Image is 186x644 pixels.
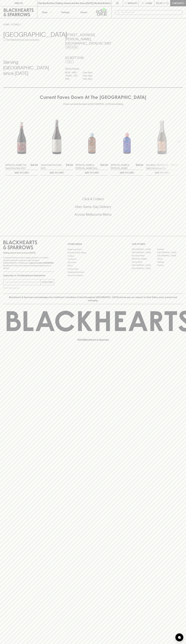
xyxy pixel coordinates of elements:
p: Tastings [61,11,69,14]
img: Two Metre Tall Forth All Grain Farmhouse Ale [146,113,178,159]
a: Prahran [157,264,183,267]
h4: Serving [GEOGRAPHIC_DATA] since [DATE] [3,59,59,76]
h5: [STREET_ADDRESS][PERSON_NAME] , [GEOGRAPHIC_DATA] VIC 3067 [65,33,121,46]
p: ADD TO CART [155,171,169,174]
p: ADD TO CART [120,171,134,174]
a: [GEOGRAPHIC_DATA] [157,254,183,257]
p: It is against the law to sell or supply alcohol to, or to obtain alcohol on behalf of a person un... [3,256,54,270]
a: [PERSON_NAME] The Nook Pinot Noir 2021 [5,163,29,170]
p: $14.00 [171,163,178,170]
a: Fitzroy [157,257,183,261]
a: [PERSON_NAME] & [PERSON_NAME] [111,163,135,170]
p: 0 [167,2,168,4]
a: Directions [65,46,78,49]
p: Subscribe to The Blackhearts Newsletter [3,274,54,277]
a: Privacy Policy [68,267,119,270]
p: Shop [42,11,47,14]
a: [GEOGRAPHIC_DATA] [157,251,183,254]
a: Geelong [157,261,183,264]
a: Two Metre Tall Forth All Grain Farmhouse Ale [146,163,170,170]
p: ADD TO CART [50,171,64,174]
p: We will never spam you [3,287,54,289]
a: FAQ's [68,264,119,267]
p: $15.00 [66,163,73,170]
a: Business & Bulk Gifting [68,251,119,254]
p: Checkout [172,2,184,5]
button: SUBSCRIBE [41,279,54,285]
h5: Click & Collect [3,197,183,201]
p: SUBSCRIBE [42,281,53,284]
button: ADD TO CART [41,170,73,175]
a: [PERSON_NAME] & [PERSON_NAME] Dirty Martini Cocktail [76,163,99,170]
a: Gift Cards [68,261,119,264]
p: $20.00 [100,163,108,170]
img: Tread Softly Pinot Noir 2023 [41,113,73,159]
p: MON - WED [65,71,78,74]
img: Buller The Nook Pinot Noir 2021 [5,113,38,159]
button: ADD TO CART [146,170,178,175]
p: Wishlist [128,2,138,5]
p: Set Abbotsford as your local store [7,38,39,41]
img: Taylor & Smith Dirty Martini Cocktail [76,113,108,159]
h3: [GEOGRAPHIC_DATA] [3,31,59,38]
p: Stores [80,11,87,14]
a: Careers [68,254,119,257]
p: 11am - 8pm [82,77,96,80]
input: e.g. jane@blackheartsandsparrows.com.au [5,280,41,284]
a: Brunswick West [132,254,157,257]
p: 11am - 9pm [82,74,96,77]
a: [PERSON_NAME] [132,257,157,261]
a: Call [65,60,74,63]
p: $24.00 [30,163,38,170]
a: Tastings [56,6,74,18]
h5: Across Melbourne Metro [3,212,183,217]
a: Terms & Conditions [68,274,119,277]
p: ADD TO CART [14,171,29,174]
img: Taylor & Smith Gin [111,113,143,159]
p: ADD TO CART [85,171,99,174]
button: ADD TO CART [111,170,143,175]
button: Shop [37,6,56,18]
p: Check out what the team at [GEOGRAPHIC_DATA] are drinking [63,101,123,106]
p: FIND US [14,2,23,5]
p: $0.00 [156,2,162,5]
h5: Uber Same-Day Delivery [3,205,183,209]
div: Call to action block [3,186,183,231]
a: [GEOGRAPHIC_DATA] [132,251,157,254]
p: SUN [65,77,78,80]
p: OTHER AREAS [68,242,119,246]
input: Try "Pinot noir" [121,10,181,15]
a: STORES [11,23,20,26]
a: Fitzroy North [132,261,157,264]
a: Tread Softly Pinot Noir 2023 [41,163,65,170]
p: Blackhearts & Sparrows acknowledges the traditional Custodians of land throughout [GEOGRAPHIC_DAT... [5,296,181,302]
a: Braddon [157,248,183,251]
p: $25.00 [136,163,143,170]
h6: Store Hours [65,67,121,71]
a: Shipping Information [68,271,119,274]
p: Sibling owned and run since [DATE] [3,252,54,254]
a: [GEOGRAPHIC_DATA] [132,248,157,251]
img: bubble-icon [178,636,181,639]
strong: Liquor License #32064953 [29,262,54,264]
a: [GEOGRAPHIC_DATA] [132,267,157,270]
a: Bottle Drop FAQ's [68,248,119,251]
a: [GEOGRAPHIC_DATA] [132,264,157,267]
p: Login [145,2,152,5]
a: Contact Us [68,258,119,261]
h4: Current Faves Down At The [GEOGRAPHIC_DATA] [40,95,146,101]
p: OUR STORES [132,242,183,246]
a: HOME [3,23,9,26]
button: ADD TO CART [5,170,38,175]
a: Stores [74,6,93,18]
p: THURS - SAT [65,74,78,77]
p: 11am - 8pm [82,71,96,74]
button: ADD TO CART [76,170,108,175]
h5: 03 9077 5145 [65,56,121,60]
